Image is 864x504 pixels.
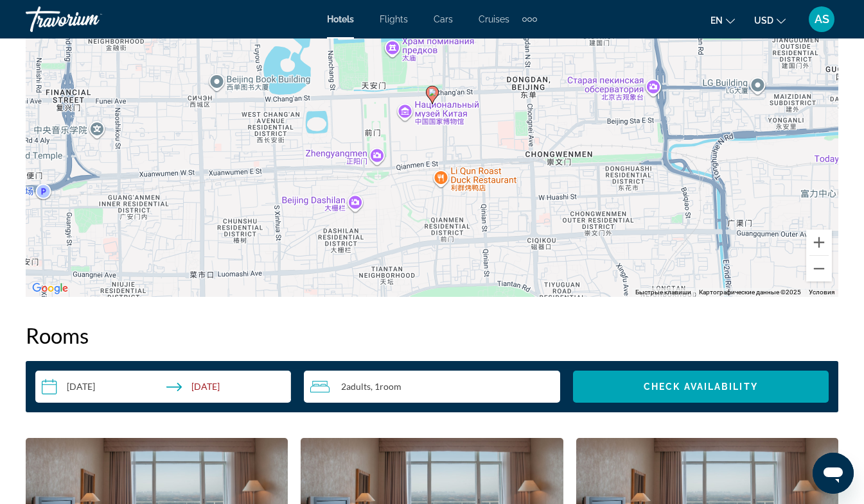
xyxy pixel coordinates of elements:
[754,11,786,29] button: Change currency
[29,280,71,297] a: Открыть эту область в Google Картах (в новом окне)
[434,14,453,24] a: Cars
[26,323,838,348] h2: Rooms
[35,371,829,403] div: Search widget
[809,289,834,296] a: Условия (ссылка откроется в новой вкладке)
[304,371,560,403] button: Travelers: 2 adults, 0 children
[635,288,691,297] button: Быстрые клавиши
[699,289,801,296] span: Картографические данные ©2025
[710,15,723,26] span: en
[806,230,832,255] button: Увеличить
[341,382,371,392] span: 2
[813,453,854,494] iframe: Кнопка запуска окна обмена сообщениями
[26,3,154,36] a: Travorium
[522,9,537,29] button: Extra navigation items
[479,14,509,24] a: Cruises
[29,280,71,297] img: Google
[371,382,401,392] span: , 1
[380,381,401,392] span: Room
[710,11,735,29] button: Change language
[806,256,832,281] button: Уменьшить
[754,15,773,26] span: USD
[346,381,371,392] span: Adults
[815,13,829,26] span: AS
[327,14,354,24] a: Hotels
[380,14,408,24] a: Flights
[35,371,291,403] button: Check-in date: Sep 30, 2025 Check-out date: Oct 5, 2025
[644,382,758,392] span: Check Availability
[573,371,829,403] button: Check Availability
[805,6,838,33] button: User Menu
